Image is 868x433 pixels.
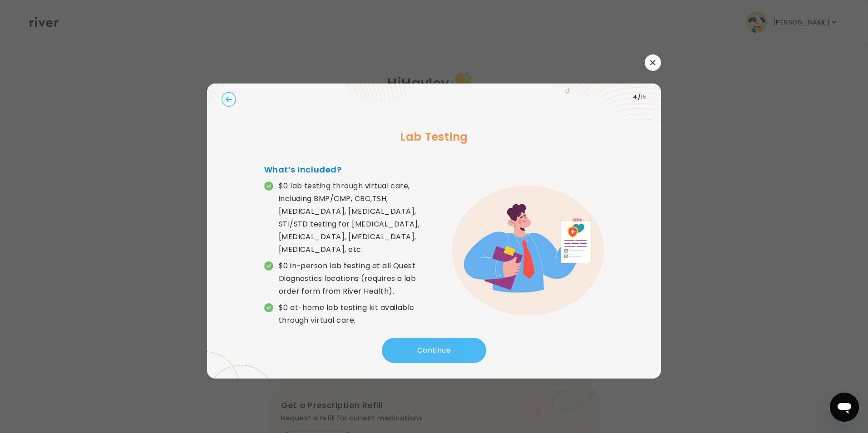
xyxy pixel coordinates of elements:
h3: Lab Testing [222,129,646,145]
p: $0 in-person lab testing at all Quest Diagnostics locations (requires a lab order form from River... [279,260,434,298]
p: $0 lab testing through virtual care, including BMP/CMP, CBC,TSH, [MEDICAL_DATA], [MEDICAL_DATA], ... [279,180,434,256]
button: Continue [382,338,486,363]
img: error graphic [452,186,604,315]
p: $0 at-home lab testing kit available through virtual care. [279,301,434,327]
iframe: Button to launch messaging window, conversation in progress [830,393,859,422]
h4: What’s Included? [264,163,434,176]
